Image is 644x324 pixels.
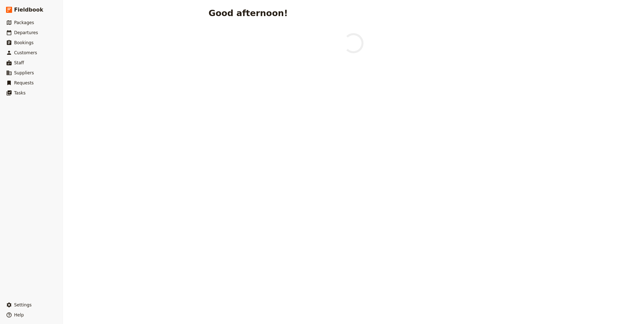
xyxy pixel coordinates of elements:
[14,40,33,45] span: Bookings
[14,60,24,65] span: Staff
[14,90,26,95] span: Tasks
[14,70,34,75] span: Suppliers
[14,50,37,55] span: Customers
[14,312,24,317] span: Help
[14,30,38,35] span: Departures
[209,8,288,18] h1: Good afternoon!
[14,80,34,85] span: Requests
[14,6,43,14] span: Fieldbook
[14,20,34,25] span: Packages
[14,302,32,307] span: Settings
